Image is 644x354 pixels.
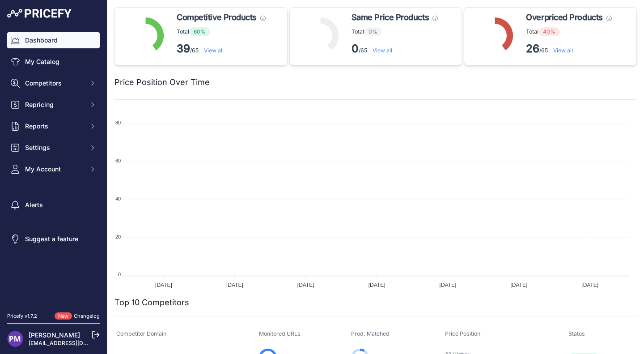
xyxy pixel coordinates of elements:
span: Competitor Domain [116,330,166,337]
a: [EMAIL_ADDRESS][DOMAIN_NAME] [29,340,122,346]
a: View all [553,47,573,54]
p: Total [177,27,266,36]
a: Dashboard [7,32,100,48]
a: View all [204,47,224,54]
span: New [55,312,72,320]
span: Price Position [445,330,480,337]
span: Reports [25,122,84,131]
a: My Catalog [7,54,100,70]
span: Monitored URLs [259,330,301,337]
p: Total [526,27,611,36]
tspan: 80 [115,120,121,125]
tspan: [DATE] [155,282,172,288]
tspan: [DATE] [369,282,386,288]
div: Pricefy v1.7.2 [7,312,37,320]
span: Overpriced Products [526,11,602,24]
tspan: [DATE] [440,282,457,288]
button: Reports [7,118,100,134]
h2: Top 10 Competitors [114,296,189,309]
span: 0% [364,27,382,36]
tspan: [DATE] [297,282,314,288]
button: My Account [7,161,100,177]
span: Competitors [25,79,84,88]
span: Prod. Matched [351,330,390,337]
tspan: 0 [118,272,121,277]
tspan: [DATE] [226,282,243,288]
button: Competitors [7,75,100,91]
strong: 0 [352,42,359,55]
tspan: [DATE] [581,282,598,288]
span: 40% [538,27,560,36]
a: [PERSON_NAME] [29,331,80,339]
span: Repricing [25,100,84,109]
span: Status [568,330,585,337]
span: Competitive Products [177,11,257,24]
p: /65 [526,42,611,56]
h2: Price Position Over Time [114,76,210,89]
strong: 39 [177,42,190,55]
tspan: 60 [115,158,121,163]
button: Repricing [7,97,100,113]
a: Alerts [7,197,100,213]
tspan: 40 [115,196,121,201]
p: /65 [177,42,266,56]
strong: 26 [526,42,539,55]
tspan: 20 [115,234,121,239]
a: Suggest a feature [7,231,100,247]
span: Settings [25,143,84,152]
button: Settings [7,140,100,156]
tspan: [DATE] [510,282,527,288]
a: View all [373,47,392,54]
span: 60% [189,27,210,36]
img: Pricefy Logo [7,9,72,18]
span: Same Price Products [352,11,429,24]
p: Total [352,27,438,36]
nav: Sidebar [7,32,100,302]
p: /65 [352,42,438,56]
a: Changelog [74,313,100,319]
span: My Account [25,165,84,174]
